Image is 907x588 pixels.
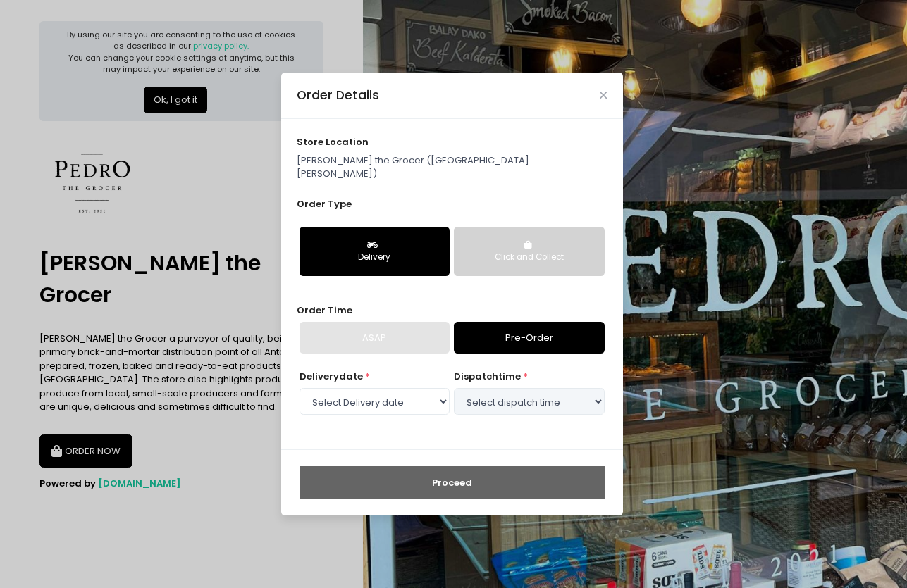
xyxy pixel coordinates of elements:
span: Order Type [297,197,352,211]
span: dispatch time [454,370,521,383]
button: Close [600,92,607,99]
div: Delivery [309,251,440,264]
a: Pre-Order [454,322,604,354]
button: Click and Collect [454,227,604,276]
button: Delivery [300,227,450,276]
p: [PERSON_NAME] the Grocer ([GEOGRAPHIC_DATA][PERSON_NAME]) [297,154,607,181]
div: Click and Collect [464,251,594,264]
span: Order Time [297,304,352,317]
div: Order Details [297,86,379,104]
span: Delivery date [300,370,363,383]
button: Proceed [300,466,605,500]
span: store location [297,135,369,149]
